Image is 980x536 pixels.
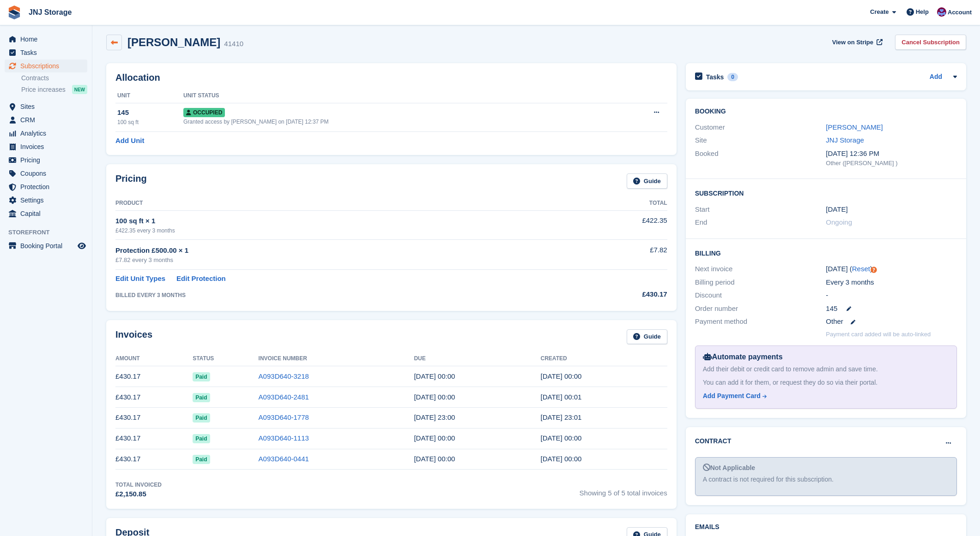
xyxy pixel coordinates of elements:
a: menu [5,194,87,207]
h2: Booking [695,108,957,115]
div: You can add it for them, or request they do so via their portal. [703,378,949,387]
h2: Tasks [706,73,724,81]
h2: Allocation [115,72,667,83]
div: Automate payments [703,351,949,363]
div: £430.17 [565,289,667,300]
time: 2025-04-04 23:01:06 UTC [541,393,582,401]
span: Coupons [20,167,76,180]
td: £422.35 [565,210,667,239]
td: £430.17 [115,366,193,387]
div: A contract is not required for this subscription. [703,475,949,484]
span: CRM [20,113,76,126]
div: Start [695,204,826,215]
div: Add their debit or credit card to remove admin and save time. [703,364,949,374]
a: Add Payment Card [703,391,945,401]
div: [DATE] 12:36 PM [826,149,957,159]
a: menu [5,167,87,180]
span: Paid [193,413,210,423]
div: Discount [695,290,826,301]
div: 41410 [224,39,243,49]
span: Booking Portal [20,239,76,252]
td: £430.17 [115,387,193,408]
span: Subscriptions [20,60,76,72]
div: Protection £500.00 × 1 [115,245,565,256]
a: Add Unit [115,136,144,146]
img: Jonathan Scrase [937,7,946,17]
span: Protection [20,180,76,193]
h2: Emails [695,524,957,531]
a: menu [5,154,87,167]
span: Paid [193,434,210,443]
span: View on Stripe [832,38,873,47]
img: stora-icon-8386f47178a22dfd0bd8f6a31ec36ba5ce8667c1dd55bd0f319d3a0aa187defe.svg [7,6,21,19]
a: menu [5,60,87,72]
span: Invoices [20,140,76,153]
time: 2024-10-04 23:00:44 UTC [541,434,582,442]
span: Create [870,7,889,17]
th: Due [414,351,540,366]
div: Other ([PERSON_NAME] ) [826,159,957,168]
time: 2025-01-04 23:01:04 UTC [541,413,582,421]
a: menu [5,100,87,113]
div: - [826,290,957,301]
th: Status [193,351,258,366]
th: Unit [115,89,183,103]
span: Pricing [20,154,76,167]
a: JNJ Storage [25,5,75,20]
span: Storefront [8,228,92,237]
span: Settings [20,194,76,207]
a: Edit Protection [176,274,226,284]
div: 0 [727,73,738,81]
a: A093D640-2481 [259,393,309,401]
div: End [695,217,826,228]
span: Tasks [20,46,76,59]
time: 2024-07-05 23:00:00 UTC [414,455,455,463]
a: menu [5,180,87,193]
a: A093D640-0441 [259,455,309,463]
div: Order number [695,304,826,314]
span: Paid [193,455,210,464]
span: Showing 5 of 5 total invoices [580,481,667,500]
a: Add [930,72,942,83]
div: Every 3 months [826,277,957,288]
a: Preview store [76,240,87,251]
th: Product [115,196,565,211]
a: Edit Unit Types [115,274,165,284]
time: 2025-01-05 23:00:00 UTC [414,413,455,421]
th: Unit Status [183,89,611,103]
td: £430.17 [115,449,193,470]
a: menu [5,113,87,126]
a: menu [5,127,87,140]
a: Price increases NEW [21,84,87,95]
div: £2,150.85 [115,489,162,500]
div: Site [695,135,826,146]
p: Payment card added will be auto-linked [826,330,931,339]
th: Created [541,351,667,366]
span: 145 [826,304,837,314]
h2: Pricing [115,173,147,189]
span: Home [20,33,76,46]
h2: Subscription [695,188,957,197]
time: 2024-07-04 23:00:00 UTC [826,204,847,215]
h2: Invoices [115,329,152,345]
td: £430.17 [115,428,193,449]
div: 100 sq ft × 1 [115,216,565,226]
div: Add Payment Card [703,391,761,401]
h2: [PERSON_NAME] [127,36,220,48]
div: Payment method [695,316,826,327]
th: Amount [115,351,193,366]
span: Occupied [183,108,225,117]
a: A093D640-1778 [259,413,309,421]
div: [DATE] ( ) [826,264,957,274]
div: £7.82 every 3 months [115,256,565,265]
div: Next invoice [695,264,826,274]
time: 2025-04-05 23:00:00 UTC [414,393,455,401]
span: Price increases [21,85,66,94]
a: menu [5,33,87,46]
th: Total [565,196,667,211]
div: Other [826,316,957,327]
th: Invoice Number [259,351,414,366]
a: Guide [627,173,667,189]
time: 2024-07-04 23:00:07 UTC [541,455,582,463]
a: [PERSON_NAME] [826,123,883,131]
